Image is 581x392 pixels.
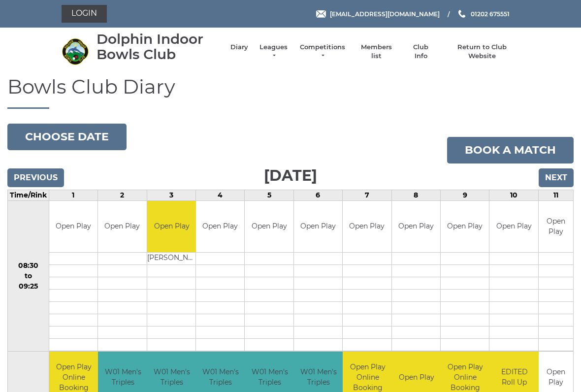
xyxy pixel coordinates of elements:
[471,10,510,17] span: 01202 675551
[441,201,489,253] td: Open Play
[97,32,221,62] div: Dolphin Indoor Bowls Club
[447,137,574,163] a: Book a match
[245,190,293,200] td: 5
[391,190,440,200] td: 8
[407,43,435,61] a: Club Info
[195,190,244,200] td: 4
[343,190,391,200] td: 7
[316,10,326,18] img: Email
[440,190,489,200] td: 9
[49,201,97,253] td: Open Play
[7,124,127,150] button: Choose date
[343,201,391,253] td: Open Play
[7,168,64,187] input: Previous
[299,43,346,61] a: Competitions
[8,190,49,200] td: Time/Rink
[8,200,49,352] td: 08:30 to 09:25
[489,190,538,200] td: 10
[147,190,195,200] td: 3
[539,201,573,253] td: Open Play
[458,10,465,18] img: Phone us
[392,201,440,253] td: Open Play
[330,10,440,17] span: [EMAIL_ADDRESS][DOMAIN_NAME]
[355,43,396,61] a: Members list
[147,201,197,253] td: Open Play
[457,9,510,19] a: Phone us 01202 675551
[294,201,342,253] td: Open Play
[489,201,538,253] td: Open Play
[538,190,573,200] td: 11
[62,38,89,65] img: Dolphin Indoor Bowls Club
[7,76,574,109] h1: Bowls Club Diary
[539,168,574,187] input: Next
[245,201,293,253] td: Open Play
[445,43,519,61] a: Return to Club Website
[196,201,244,253] td: Open Play
[147,253,197,265] td: [PERSON_NAME]
[98,201,146,253] td: Open Play
[293,190,342,200] td: 6
[258,43,289,61] a: Leagues
[316,9,440,19] a: Email [EMAIL_ADDRESS][DOMAIN_NAME]
[62,5,107,23] a: Login
[49,190,97,200] td: 1
[98,190,147,200] td: 2
[230,43,248,52] a: Diary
